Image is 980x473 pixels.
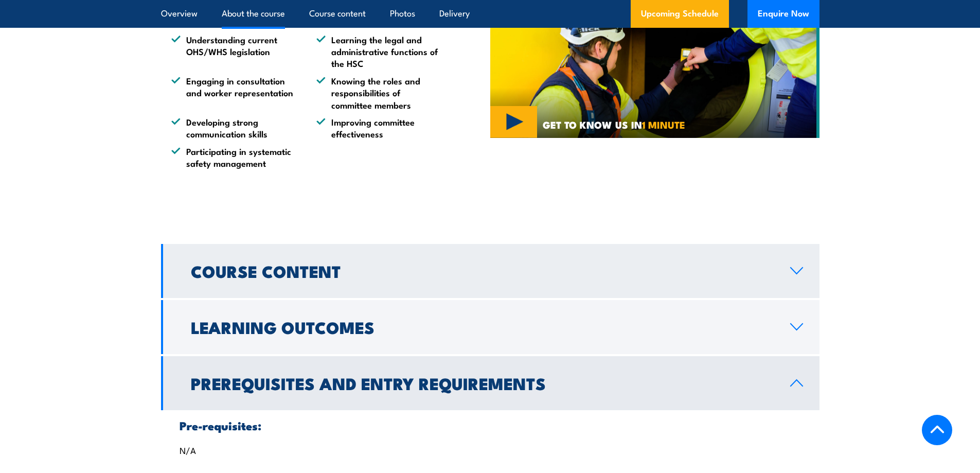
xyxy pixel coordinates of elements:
[191,376,774,390] h2: Prerequisites and Entry Requirements
[316,75,443,111] li: Knowing the roles and responsibilities of committee members
[191,320,774,334] h2: Learning Outcomes
[171,116,298,140] li: Developing strong communication skills
[180,419,801,431] h3: Pre-requisites:
[171,33,298,69] li: Understanding current OHS/WHS legislation
[171,145,298,169] li: Participating in systematic safety management
[161,356,819,410] a: Prerequisites and Entry Requirements
[171,75,298,111] li: Engaging in consultation and worker representation
[180,445,801,455] p: N/A
[161,244,819,298] a: Course Content
[543,120,685,129] span: GET TO KNOW US IN
[191,264,774,278] h2: Course Content
[316,116,443,140] li: Improving committee effectiveness
[161,300,819,354] a: Learning Outcomes
[642,117,685,132] strong: 1 MINUTE
[316,33,443,69] li: Learning the legal and administrative functions of the HSC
